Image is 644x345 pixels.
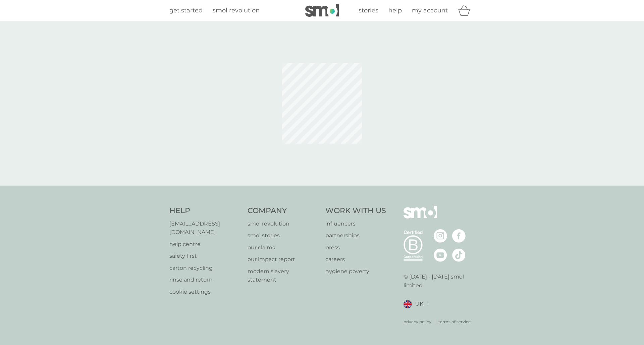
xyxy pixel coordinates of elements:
[325,255,386,264] a: careers
[213,6,260,15] a: smol revolution
[388,7,402,14] span: help
[434,248,447,262] img: visit the smol Youtube page
[434,229,447,243] img: visit the smol Instagram page
[458,4,475,17] div: basket
[169,252,241,260] a: safety first
[452,248,466,262] img: visit the smol Tiktok page
[169,6,203,15] a: get started
[404,206,437,229] img: smol
[404,300,412,308] img: UK flag
[248,219,319,228] a: smol revolution
[427,302,429,306] img: select a new location
[438,318,471,325] a: terms of service
[359,7,378,14] span: stories
[248,267,319,284] a: modern slavery statement
[325,219,386,228] a: influencers
[169,206,241,216] h4: Help
[452,229,466,243] img: visit the smol Facebook page
[325,243,386,252] a: press
[325,267,386,276] a: hygiene poverty
[248,243,319,252] a: our claims
[404,318,431,325] a: privacy policy
[248,255,319,264] a: our impact report
[412,6,448,15] a: my account
[305,4,339,17] img: smol
[325,206,386,216] h4: Work With Us
[169,219,241,237] a: [EMAIL_ADDRESS][DOMAIN_NAME]
[388,6,402,15] a: help
[325,231,386,240] a: partnerships
[359,6,378,15] a: stories
[169,276,241,284] a: rinse and return
[169,240,241,249] a: help centre
[248,231,319,240] a: smol stories
[213,7,260,14] span: smol revolution
[169,7,203,14] span: get started
[169,288,241,296] a: cookie settings
[415,300,423,308] span: UK
[169,264,241,273] a: carton recycling
[412,7,448,14] span: my account
[404,273,475,290] p: © [DATE] - [DATE] smol limited
[248,206,319,216] h4: Company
